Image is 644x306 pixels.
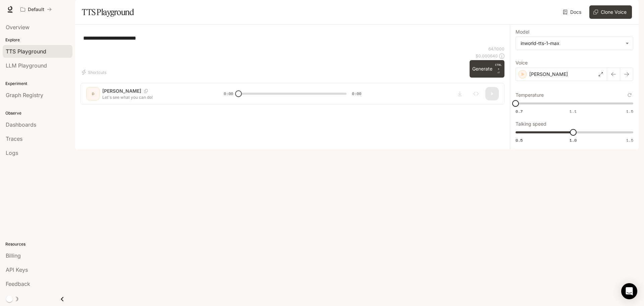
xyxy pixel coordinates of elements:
[516,37,633,50] div: inworld-tts-1-max
[17,3,55,16] button: All workspaces
[470,60,504,78] button: GenerateCTRL +⏎
[626,137,633,143] span: 1.5
[516,122,546,126] p: Talking speed
[516,93,544,97] p: Temperature
[570,108,577,114] span: 1.1
[529,71,568,78] p: [PERSON_NAME]
[488,46,504,52] p: 64 / 1000
[626,91,633,99] button: Reset to default
[621,283,637,299] div: Open Intercom Messenger
[516,108,523,114] span: 0.7
[82,5,134,19] h1: TTS Playground
[516,30,529,34] p: Model
[476,53,498,59] p: $ 0.000640
[561,5,584,19] a: Docs
[626,108,633,114] span: 1.5
[570,137,577,143] span: 1.0
[495,63,502,71] p: CTRL +
[28,7,44,12] p: Default
[80,67,109,78] button: Shortcuts
[516,60,528,65] p: Voice
[521,40,622,47] div: inworld-tts-1-max
[589,5,632,19] button: Clone Voice
[495,63,502,75] p: ⏎
[516,137,523,143] span: 0.5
